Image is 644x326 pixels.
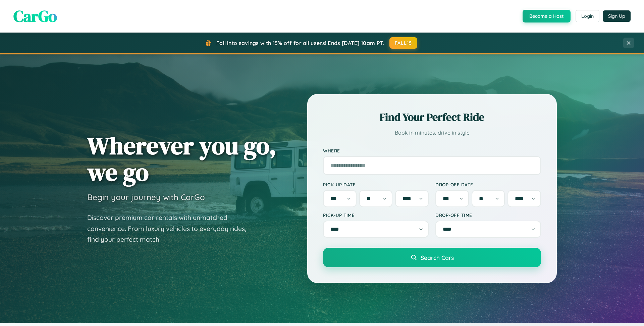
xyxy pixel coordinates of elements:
[576,10,599,22] button: Login
[13,5,57,27] span: CarGo
[323,248,541,267] button: Search Cars
[323,148,541,153] label: Where
[435,182,541,187] label: Drop-off Date
[323,128,541,138] p: Book in minutes, drive in style
[323,182,429,187] label: Pick-up Date
[323,212,429,218] label: Pick-up Time
[323,110,541,125] h2: Find Your Perfect Ride
[87,192,205,202] h3: Begin your journey with CarGo
[435,212,541,218] label: Drop-off Time
[523,10,571,22] button: Become a Host
[389,37,418,49] button: FALL15
[603,10,631,22] button: Sign Up
[87,212,255,245] p: Discover premium car rentals with unmatched convenience. From luxury vehicles to everyday rides, ...
[421,254,454,261] span: Search Cars
[216,40,384,46] span: Fall into savings with 15% off for all users! Ends [DATE] 10am PT.
[87,132,276,185] h1: Wherever you go, we go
